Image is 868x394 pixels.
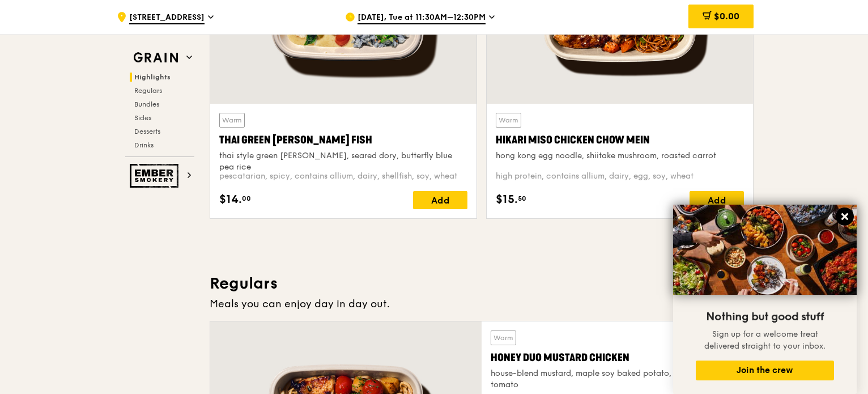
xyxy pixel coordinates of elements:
[134,141,154,149] span: Drinks
[219,113,245,128] div: Warm
[134,73,171,81] span: Highlights
[130,48,182,68] img: Grain web logo
[518,194,526,203] span: 50
[706,310,824,324] span: Nothing but good stuff
[358,12,486,24] span: [DATE], Tue at 11:30AM–12:30PM
[134,87,162,95] span: Regulars
[219,150,467,173] div: thai style green [PERSON_NAME], seared dory, butterfly blue pea rice
[714,11,739,22] span: $0.00
[242,194,251,203] span: 00
[673,205,857,295] img: DSC07876-Edit02-Large.jpeg
[210,296,754,312] div: Meals you can enjoy day in day out.
[491,368,744,391] div: house-blend mustard, maple soy baked potato, linguine, cherry tomato
[496,113,521,128] div: Warm
[219,132,467,148] div: Thai Green [PERSON_NAME] Fish
[496,191,518,208] span: $15.
[210,273,754,294] h3: Regulars
[134,100,159,108] span: Bundles
[696,361,834,380] button: Join the crew
[134,114,151,122] span: Sides
[219,191,242,208] span: $14.
[690,191,744,209] div: Add
[496,150,744,162] div: hong kong egg noodle, shiitake mushroom, roasted carrot
[413,191,467,209] div: Add
[134,128,160,135] span: Desserts
[219,171,467,182] div: pescatarian, spicy, contains allium, dairy, shellfish, soy, wheat
[491,331,516,345] div: Warm
[496,132,744,148] div: Hikari Miso Chicken Chow Mein
[491,350,744,366] div: Honey Duo Mustard Chicken
[496,171,744,182] div: high protein, contains allium, dairy, egg, soy, wheat
[130,164,182,188] img: Ember Smokery web logo
[836,207,854,226] button: Close
[704,329,826,351] span: Sign up for a welcome treat delivered straight to your inbox.
[129,12,205,24] span: [STREET_ADDRESS]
